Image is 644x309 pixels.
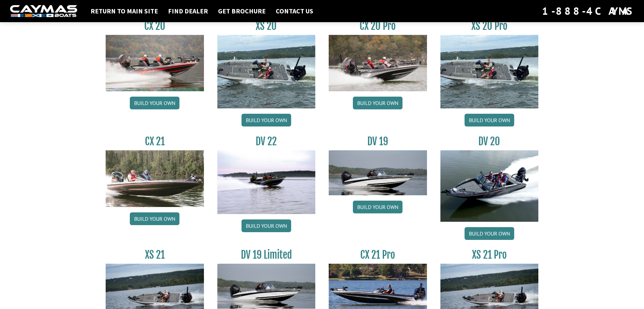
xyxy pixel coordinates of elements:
[106,150,204,207] img: CX21_thumb.jpg
[106,35,204,91] img: CX-20_thumbnail.jpg
[353,97,402,109] a: Build your own
[241,114,291,126] a: Build your own
[217,150,316,214] img: DV22_original_motor_cropped_for_caymas_connect.jpg
[542,4,634,18] div: 1-888-4CAYMAS
[329,20,427,32] h3: CX 20 Pro
[130,212,179,225] a: Build your own
[440,135,539,148] h3: DV 20
[217,135,316,148] h3: DV 22
[217,249,316,261] h3: DV 19 Limited
[329,150,427,195] img: dv-19-ban_from_website_for_caymas_connect.png
[440,35,539,108] img: XS_20_resized.jpg
[465,227,514,240] a: Build your own
[329,35,427,91] img: CX-20Pro_thumbnail.jpg
[87,7,161,15] a: Return to main site
[241,219,291,232] a: Build your own
[217,20,316,32] h3: XS 20
[165,7,211,15] a: Find Dealer
[106,135,204,148] h3: CX 21
[215,7,269,15] a: Get Brochure
[272,7,317,15] a: Contact Us
[329,135,427,148] h3: DV 19
[440,249,539,261] h3: XS 21 Pro
[10,5,77,17] img: white-logo-c9c8dbefe5ff5ceceb0f0178aa75bf4bb51f6bca0971e226c86eb53dfe498488.png
[130,97,179,109] a: Build your own
[217,264,316,309] img: dv-19-ban_from_website_for_caymas_connect.png
[106,249,204,261] h3: XS 21
[353,201,402,213] a: Build your own
[329,249,427,261] h3: CX 21 Pro
[106,20,204,32] h3: CX 20
[440,20,539,32] h3: XS 20 Pro
[465,114,514,126] a: Build your own
[440,150,539,222] img: DV_20_from_website_for_caymas_connect.png
[217,35,316,108] img: XS_20_resized.jpg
